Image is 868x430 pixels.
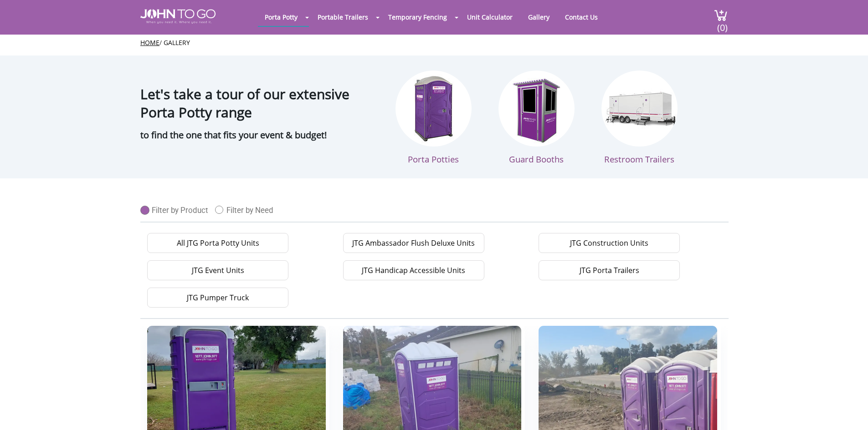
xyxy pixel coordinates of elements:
a: JTG Pumper Truck [147,288,288,308]
a: Porta Potty [258,8,304,26]
a: Unit Calculator [460,8,519,26]
a: JTG Ambassador Flush Deluxe Units [343,233,484,253]
a: Filter by Product [140,201,215,215]
ul: / [140,38,728,47]
p: to find the one that fits your event & budget! [140,126,377,144]
a: Guard Booths [498,71,575,165]
h1: Let's take a tour of our extensive Porta Potty range [140,65,377,121]
img: Porta Potties [395,71,472,147]
a: Contact Us [558,8,605,26]
a: JTG Porta Trailers [539,260,680,280]
a: Gallery [164,38,190,47]
a: JTG Handicap Accessible Units [343,260,484,280]
a: All JTG Porta Potty Units [147,233,288,253]
a: Restroom Trailers [601,71,678,165]
span: Porta Potties [408,153,459,165]
span: (0) [717,14,728,34]
a: JTG Event Units [147,260,288,280]
button: Live Chat [832,394,868,430]
a: Filter by Need [215,201,280,215]
span: Restroom Trailers [604,153,674,165]
a: Gallery [521,8,556,26]
img: JOHN to go [140,9,216,24]
a: Home [140,38,159,47]
a: Temporary Fencing [381,8,454,26]
a: Porta Potties [395,71,472,165]
a: Portable Trailers [311,8,375,26]
img: cart a [714,9,728,21]
img: Guard booths [498,71,575,147]
a: JTG Construction Units [539,233,680,253]
img: Restroon Trailers [601,71,678,147]
span: Guard Booths [509,153,564,165]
